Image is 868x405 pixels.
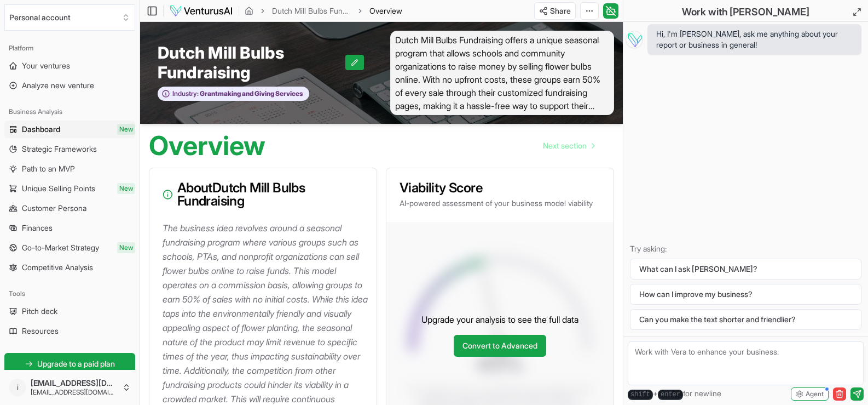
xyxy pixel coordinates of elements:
[630,243,861,254] p: Try asking:
[4,259,135,276] a: Competitive Analysis
[117,124,135,135] span: New
[149,133,265,159] h1: Overview
[4,103,135,121] div: Business Analysis
[630,284,861,305] button: How can I improve my business?
[534,135,603,157] a: Go to next page
[400,181,600,195] h3: Viability Score
[22,326,59,336] span: Resources
[543,140,587,151] span: Next section
[4,285,135,303] div: Tools
[791,387,829,401] button: Agent
[4,374,135,401] button: i[EMAIL_ADDRESS][DOMAIN_NAME][EMAIL_ADDRESS][DOMAIN_NAME]
[4,180,135,197] a: Unique Selling PointsNew
[4,160,135,178] a: Path to an MVP
[22,306,57,317] span: Pitch deck
[628,390,653,400] kbd: shift
[534,135,603,157] nav: pagination
[158,87,309,101] button: Industry:Grantmaking and Giving Services
[534,2,576,20] button: Share
[4,57,135,75] a: Your ventures
[31,378,118,388] span: [EMAIL_ADDRESS][DOMAIN_NAME]
[806,390,824,398] span: Agent
[4,303,135,320] a: Pitch deck
[117,183,135,194] span: New
[4,353,135,375] a: Upgrade to a paid plan
[31,388,118,397] span: [EMAIL_ADDRESS][DOMAIN_NAME]
[9,379,26,396] span: i
[22,262,93,273] span: Competitive Analysis
[163,181,363,208] h3: About Dutch Mill Bulbs Fundraising
[22,144,97,155] span: Strategic Frameworks
[390,31,614,115] span: Dutch Mill Bulbs Fundraising offers a unique seasonal program that allows schools and community o...
[4,219,135,237] a: Finances
[4,322,135,340] a: Resources
[4,39,135,57] div: Platform
[4,4,135,31] button: Select an organization
[22,223,53,233] span: Finances
[158,43,345,82] span: Dutch Mill Bulbs Fundraising
[272,5,351,16] a: Dutch Mill Bulbs Fundraising
[22,80,94,91] span: Analyze new venture
[4,199,135,217] a: Customer Persona
[169,4,233,18] img: logo
[172,89,199,98] span: Industry:
[199,89,303,98] span: Grantmaking and Giving Services
[630,259,861,279] button: What can I ask [PERSON_NAME]?
[658,390,683,400] kbd: enter
[656,28,853,50] span: Hi, I'm [PERSON_NAME], ask me anything about your report or business in general!
[22,203,86,214] span: Customer Persona
[628,388,721,400] span: + for newline
[4,121,135,138] a: DashboardNew
[550,5,571,16] span: Share
[117,242,135,253] span: New
[22,183,95,194] span: Unique Selling Points
[22,60,70,71] span: Your ventures
[400,198,600,209] p: AI-powered assessment of your business model viability
[22,242,99,253] span: Go-to-Market Strategy
[4,77,135,94] a: Analyze new venture
[454,335,546,357] a: Convert to Advanced
[369,5,402,16] span: Overview
[626,31,643,48] img: Vera
[37,358,115,369] span: Upgrade to a paid plan
[245,5,402,16] nav: breadcrumb
[421,313,578,326] p: Upgrade your analysis to see the full data
[4,140,135,158] a: Strategic Frameworks
[630,309,861,330] button: Can you make the text shorter and friendlier?
[22,124,60,135] span: Dashboard
[682,4,809,20] h2: Work with [PERSON_NAME]
[22,163,75,174] span: Path to an MVP
[4,239,135,256] a: Go-to-Market StrategyNew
